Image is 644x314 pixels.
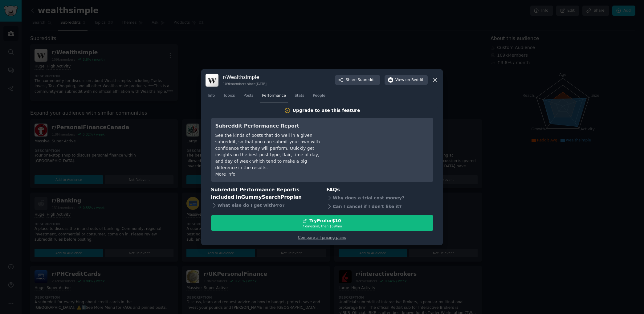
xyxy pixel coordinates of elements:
[211,201,318,210] div: What else do I get with Pro ?
[208,93,215,99] span: Info
[215,132,328,171] div: See the kinds of posts that do well in a given subreddit, so that you can submit your own with co...
[346,77,376,83] span: Share
[358,77,376,83] span: Subreddit
[326,202,433,211] div: Can I cancel if I don't like it?
[223,93,235,99] span: Topics
[326,194,433,202] div: Why does a trial cost money?
[206,91,217,104] a: Info
[311,91,328,104] a: People
[406,77,423,83] span: on Reddit
[335,75,380,85] button: ShareSubreddit
[243,93,253,99] span: Posts
[295,93,304,99] span: Stats
[211,224,433,228] div: 7 days trial, then $ 59 /mo
[293,107,360,114] div: Upgrade to use this feature
[215,172,235,177] a: More info
[385,75,428,85] button: Viewon Reddit
[262,93,286,99] span: Performance
[336,122,429,169] iframe: YouTube video player
[260,91,288,104] a: Performance
[241,194,290,200] span: GummySearch Pro
[206,74,218,87] img: Wealthsimple
[298,235,346,240] a: Compare all pricing plans
[211,215,433,231] button: TryProfor$107 daystrial, then $59/mo
[241,91,255,104] a: Posts
[211,186,318,201] h3: Subreddit Performance Report is included in plan
[395,77,423,83] span: View
[326,186,433,194] h3: FAQs
[309,218,341,224] div: Try Pro for $10
[313,93,325,99] span: People
[223,74,267,80] h3: r/ Wealthsimple
[221,91,237,104] a: Topics
[292,91,306,104] a: Stats
[223,82,267,86] div: 109k members since [DATE]
[215,122,328,130] h3: Subreddit Performance Report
